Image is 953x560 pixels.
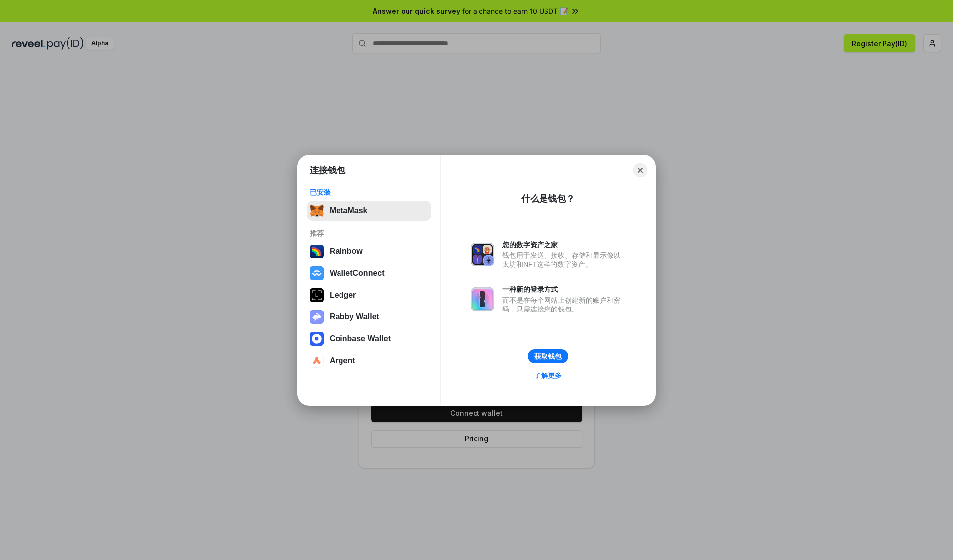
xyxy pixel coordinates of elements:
[310,266,324,280] img: svg+xml,%3Csvg%20width%3D%2228%22%20height%3D%2228%22%20viewBox%3D%220%200%2028%2028%22%20fill%3D...
[330,291,356,300] div: Ledger
[502,251,625,269] div: 钱包用于发送、接收、存储和显示像以太坊和NFT这样的数字资产。
[310,164,345,176] h1: 连接钱包
[330,247,363,256] div: Rainbow
[307,242,431,261] button: Rainbow
[528,349,568,363] button: 获取钱包
[307,329,431,349] button: Coinbase Wallet
[330,356,355,365] div: Argent
[528,369,568,382] a: 了解更多
[307,351,431,371] button: Argent
[471,287,494,311] img: svg+xml,%3Csvg%20xmlns%3D%22http%3A%2F%2Fwww.w3.org%2F2000%2Fsvg%22%20fill%3D%22none%22%20viewBox...
[502,285,625,294] div: 一种新的登录方式
[310,188,428,197] div: 已安装
[310,354,324,368] img: svg+xml,%3Csvg%20width%3D%2228%22%20height%3D%2228%22%20viewBox%3D%220%200%2028%2028%22%20fill%3D...
[330,334,391,343] div: Coinbase Wallet
[307,307,431,327] button: Rabby Wallet
[330,269,385,278] div: WalletConnect
[307,263,431,283] button: WalletConnect
[310,288,324,302] img: svg+xml,%3Csvg%20xmlns%3D%22http%3A%2F%2Fwww.w3.org%2F2000%2Fsvg%22%20width%3D%2228%22%20height%3...
[310,245,324,258] img: svg+xml,%3Csvg%20width%3D%22120%22%20height%3D%22120%22%20viewBox%3D%220%200%20120%20120%22%20fil...
[633,163,647,177] button: Close
[330,206,367,215] div: MetaMask
[502,240,625,249] div: 您的数字资产之家
[310,229,428,238] div: 推荐
[330,312,379,321] div: Rabby Wallet
[310,332,324,346] img: svg+xml,%3Csvg%20width%3D%2228%22%20height%3D%2228%22%20viewBox%3D%220%200%2028%2028%22%20fill%3D...
[307,201,431,221] button: MetaMask
[521,193,575,205] div: 什么是钱包？
[471,243,494,266] img: svg+xml,%3Csvg%20xmlns%3D%22http%3A%2F%2Fwww.w3.org%2F2000%2Fsvg%22%20fill%3D%22none%22%20viewBox...
[534,371,562,380] div: 了解更多
[502,296,625,313] div: 而不是在每个网站上创建新的账户和密码，只需连接您的钱包。
[310,204,324,218] img: svg+xml,%3Csvg%20fill%3D%22none%22%20height%3D%2233%22%20viewBox%3D%220%200%2035%2033%22%20width%...
[310,310,324,324] img: svg+xml,%3Csvg%20xmlns%3D%22http%3A%2F%2Fwww.w3.org%2F2000%2Fsvg%22%20fill%3D%22none%22%20viewBox...
[534,352,562,361] div: 获取钱包
[307,285,431,305] button: Ledger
